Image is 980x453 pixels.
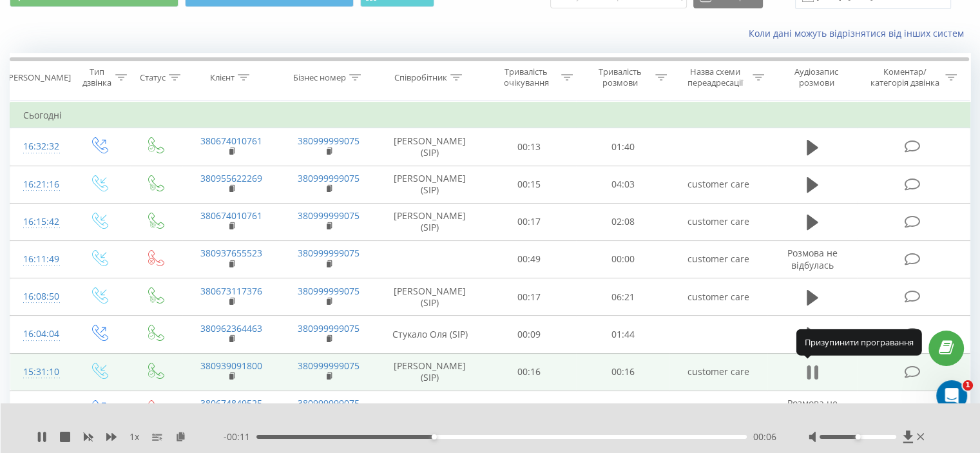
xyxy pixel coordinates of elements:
[749,27,970,39] a: Коли дані можуть відрізнятися вiд інших систем
[200,322,262,334] a: 380962364463
[298,322,360,334] a: 380999999075
[588,66,652,88] div: Тривалість розмови
[23,397,57,422] div: 15:15:41
[81,66,111,88] div: Тип дзвінка
[779,66,854,88] div: Аудіозапис розмови
[23,284,57,309] div: 16:08:50
[483,390,576,428] td: 01:06
[963,380,973,390] span: 1
[200,397,262,409] a: 380674849525
[130,430,139,443] span: 1 x
[576,166,669,203] td: 04:03
[669,166,767,203] td: customer care
[23,134,57,159] div: 16:32:32
[576,128,669,166] td: 01:40
[200,285,262,297] a: 380673117376
[200,360,262,372] a: 380939091800
[293,72,346,83] div: Бізнес номер
[669,278,767,316] td: customer care
[210,72,235,83] div: Клієнт
[669,353,767,390] td: customer care
[298,397,360,409] a: 380999999075
[378,166,483,203] td: [PERSON_NAME] (SIP)
[200,247,262,259] a: 380937655523
[378,390,483,428] td: Стукало Оля (SIP)
[936,380,967,411] iframe: Intercom live chat
[298,360,360,372] a: 380999999075
[200,172,262,184] a: 380955622269
[483,128,576,166] td: 00:13
[140,72,166,83] div: Статус
[298,135,360,147] a: 380999999075
[576,316,669,353] td: 01:44
[576,203,669,240] td: 02:08
[855,434,860,439] div: Accessibility label
[224,430,256,443] span: - 00:11
[494,66,559,88] div: Тривалість очікування
[23,322,57,347] div: 16:04:04
[576,278,669,316] td: 06:21
[576,240,669,278] td: 00:00
[669,203,767,240] td: customer care
[298,172,360,184] a: 380999999075
[483,316,576,353] td: 00:09
[378,316,483,353] td: Стукало Оля (SIP)
[298,247,360,259] a: 380999999075
[483,278,576,316] td: 00:17
[298,285,360,297] a: 380999999075
[867,66,942,88] div: Коментар/категорія дзвінка
[787,247,838,271] span: Розмова не відбулась
[483,240,576,278] td: 00:49
[10,102,970,128] td: Сьогодні
[576,353,669,390] td: 00:16
[200,135,262,147] a: 380674010761
[6,72,71,83] div: [PERSON_NAME]
[23,209,57,235] div: 16:15:42
[432,434,437,439] div: Accessibility label
[787,397,838,421] span: Розмова не відбулась
[576,390,669,428] td: 00:00
[378,203,483,240] td: [PERSON_NAME] (SIP)
[669,240,767,278] td: customer care
[23,360,57,385] div: 15:31:10
[378,278,483,316] td: [PERSON_NAME] (SIP)
[796,329,922,355] div: Призупинити програвання
[378,353,483,390] td: [PERSON_NAME] (SIP)
[200,209,262,222] a: 380674010761
[23,172,57,197] div: 16:21:16
[23,247,57,272] div: 16:11:49
[378,128,483,166] td: [PERSON_NAME] (SIP)
[483,353,576,390] td: 00:16
[753,430,776,443] span: 00:06
[483,203,576,240] td: 00:17
[483,166,576,203] td: 00:15
[682,66,749,88] div: Назва схеми переадресації
[394,72,447,83] div: Співробітник
[298,209,360,222] a: 380999999075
